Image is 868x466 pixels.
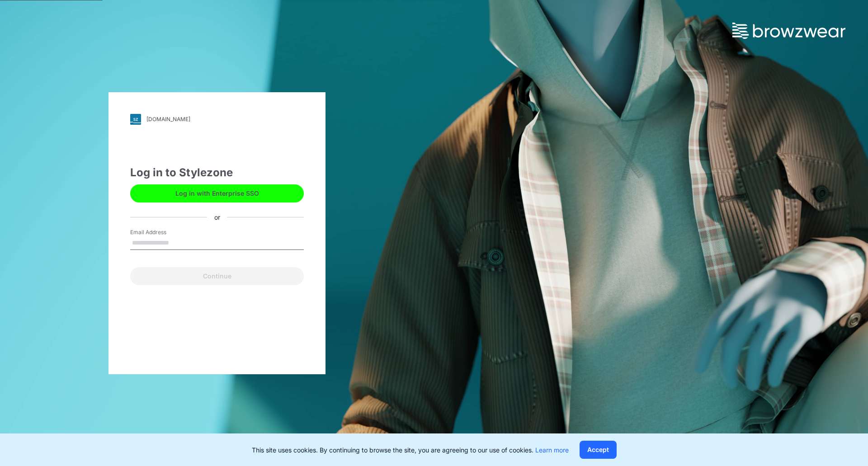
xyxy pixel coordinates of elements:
label: Email Address [130,228,193,236]
img: svg+xml;base64,PHN2ZyB3aWR0aD0iMjgiIGhlaWdodD0iMjgiIHZpZXdCb3g9IjAgMCAyOCAyOCIgZmlsbD0ibm9uZSIgeG... [130,114,141,125]
div: Log in to Stylezone [130,165,304,181]
button: Accept [580,441,617,459]
a: Learn more [535,446,569,454]
button: Log in with Enterprise SSO [130,184,304,202]
img: browzwear-logo.73288ffb.svg [732,23,845,39]
div: or [207,212,227,222]
div: [DOMAIN_NAME] [146,116,190,122]
a: [DOMAIN_NAME] [130,114,304,125]
p: This site uses cookies. By continuing to browse the site, you are agreeing to our use of cookies. [252,445,569,455]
